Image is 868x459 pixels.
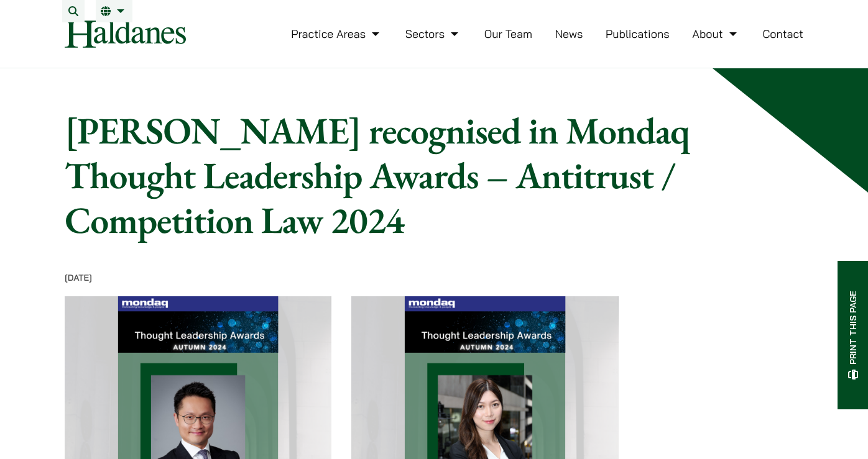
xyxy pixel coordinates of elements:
a: EN [101,6,127,16]
a: News [555,27,583,41]
a: Sectors [405,27,461,41]
time: [DATE] [65,272,92,283]
a: Our Team [484,27,532,41]
a: About [692,27,739,41]
img: Logo of Haldanes [65,20,186,48]
h1: [PERSON_NAME] recognised in Mondaq Thought Leadership Awards – Antitrust / Competition Law 2024 [65,108,710,242]
a: Publications [606,27,670,41]
a: Contact [762,27,803,41]
a: Practice Areas [291,27,382,41]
